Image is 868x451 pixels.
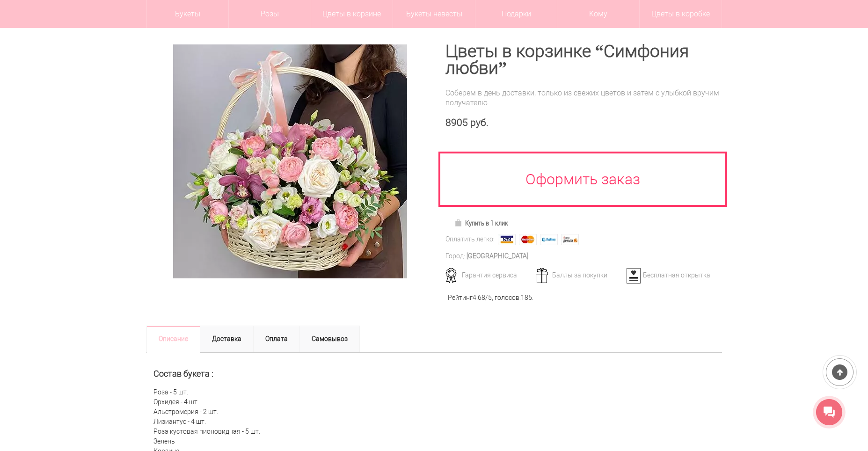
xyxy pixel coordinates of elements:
[448,293,533,303] div: Рейтинг /5, голосов: .
[498,234,516,245] img: Visa
[561,234,579,245] img: Яндекс Деньги
[299,326,360,353] a: Самовывоз
[153,369,715,378] h2: Состав букета :
[450,217,512,230] a: Купить в 1 клик
[445,43,722,77] h1: Цветы в корзинке “Симфония любви”
[473,294,485,301] span: 4.68
[532,271,625,279] div: Баллы за покупки
[445,251,465,261] div: Город:
[454,219,465,226] img: Купить в 1 клик
[158,44,423,278] a: Увеличить
[253,326,300,353] a: Оплата
[445,117,722,129] div: 8905 руб.
[623,271,715,279] div: Бесплатная открытка
[467,251,528,261] div: [GEOGRAPHIC_DATA]
[445,234,495,244] div: Оплатить легко:
[146,326,200,353] a: Описание
[540,234,558,245] img: Webmoney
[442,271,534,279] div: Гарантия сервиса
[445,88,722,108] div: Соберем в день доставки, только из свежих цветов и затем с улыбкой вручим получателю.
[200,326,254,353] a: Доставка
[173,44,407,278] img: Цветы в корзинке “Симфония любви”
[438,152,728,207] a: Оформить заказ
[521,294,532,301] span: 185
[519,234,537,245] img: MasterCard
